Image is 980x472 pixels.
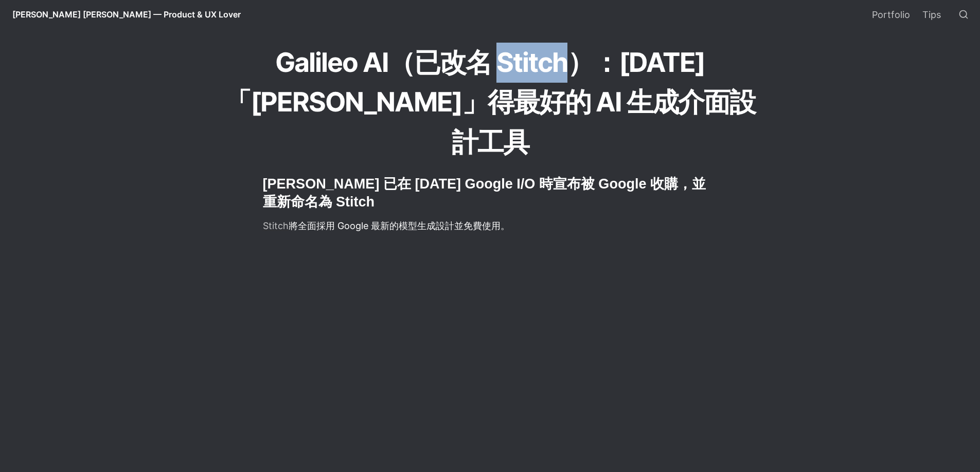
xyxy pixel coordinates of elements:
span: [PERSON_NAME] [PERSON_NAME] — Product & UX Lover [12,9,241,20]
h2: [PERSON_NAME] 已在 [DATE] Google I/O 時宣布被 Google 收購，並重新命名為 Stitch [262,174,719,213]
h1: Galileo AI（已改名 Stitch）：[DATE]「[PERSON_NAME]」得最好的 AI 生成介面設計工具 [212,42,768,163]
a: Stitch [263,220,289,231]
p: 將全面採用 Google 最新的模型生成設計並免費使用。 [262,217,719,234]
